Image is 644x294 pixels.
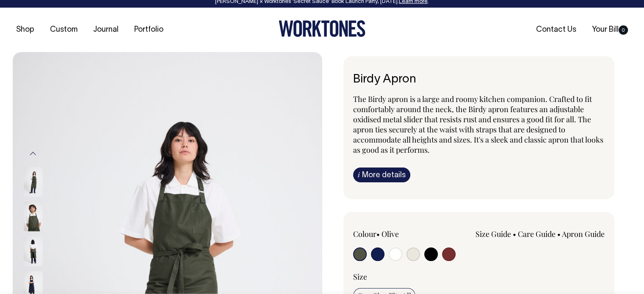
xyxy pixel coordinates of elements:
[131,23,167,37] a: Portfolio
[557,229,561,239] span: •
[589,23,631,37] a: Your Bill0
[562,229,605,239] a: Apron Guide
[24,167,43,197] img: olive
[90,23,122,37] a: Journal
[13,23,38,37] a: Shop
[533,23,580,37] a: Contact Us
[27,144,39,163] button: Previous
[353,94,603,155] span: The Birdy apron is a large and roomy kitchen companion. Crafted to fit comfortably around the nec...
[381,229,399,239] label: Olive
[353,229,454,239] div: Colour
[47,23,81,37] a: Custom
[513,229,516,239] span: •
[353,272,605,282] div: Size
[376,229,380,239] span: •
[619,25,628,35] span: 0
[24,236,43,266] img: olive
[518,229,556,239] a: Care Guide
[475,229,511,239] a: Size Guide
[358,170,360,179] span: i
[353,73,605,86] h1: Birdy Apron
[24,202,43,231] img: olive
[353,168,410,182] a: iMore details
